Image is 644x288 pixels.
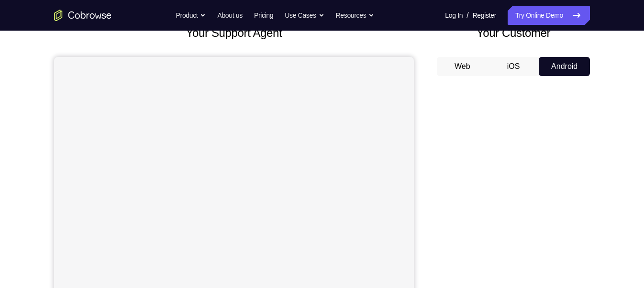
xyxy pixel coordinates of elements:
button: Resources [336,6,375,25]
a: About us [217,6,242,25]
a: Try Online Demo [508,6,590,25]
button: Android [539,57,590,76]
a: Pricing [254,6,273,25]
span: / [466,10,468,21]
a: Log In [445,6,463,25]
button: iOS [488,57,539,76]
button: Use Cases [285,6,324,25]
button: Web [437,57,488,76]
h2: Your Customer [437,24,590,42]
a: Register [473,6,496,25]
a: Go to the home page [54,10,111,21]
h2: Your Support Agent [54,24,414,42]
button: Product [176,6,206,25]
